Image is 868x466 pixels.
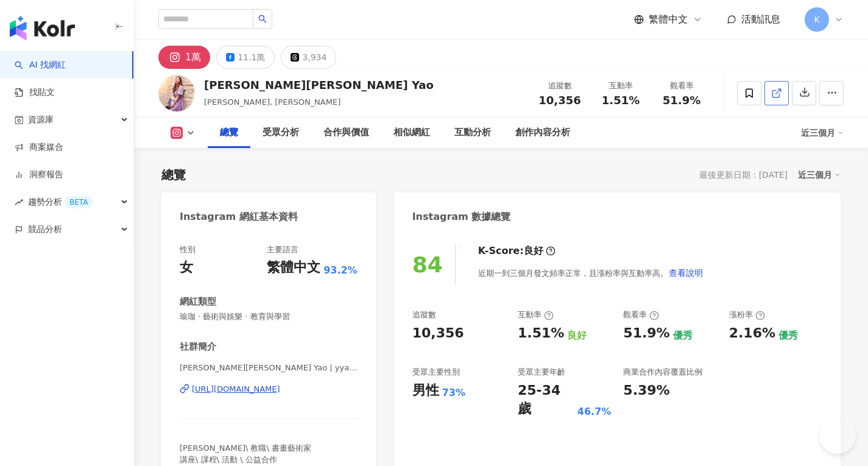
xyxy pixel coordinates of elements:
div: 互動分析 [454,125,491,140]
div: 5.39% [623,381,669,400]
div: 主要語言 [267,244,298,255]
img: KOL Avatar [158,75,195,111]
div: 受眾主要性別 [412,367,460,378]
a: 洞察報告 [15,169,63,181]
div: 1.51% [518,324,564,343]
span: 資源庫 [28,106,54,133]
div: 女 [180,258,193,277]
div: 10,356 [412,324,464,343]
div: 73% [442,386,465,400]
button: 1萬 [158,46,210,69]
a: searchAI 找網紅 [15,59,66,71]
a: [URL][DOMAIN_NAME] [180,384,358,395]
div: 最後更新日期：[DATE] [699,170,788,180]
div: [URL][DOMAIN_NAME] [192,384,280,395]
a: 商案媒合 [15,141,63,154]
div: 46.7% [577,405,612,418]
div: 3,934 [302,49,326,66]
div: 良好 [524,244,543,258]
span: K [814,13,819,26]
div: BETA [65,196,93,208]
div: 互動率 [598,80,644,92]
div: 優秀 [673,329,693,342]
span: 瑜珈 · 藝術與娛樂 · 教育與學習 [180,311,358,322]
div: 25-34 歲 [518,381,574,419]
span: 競品分析 [28,216,62,243]
div: Instagram 數據總覽 [412,210,511,224]
iframe: Help Scout Beacon - Open [819,417,856,454]
div: 漲粉率 [729,309,765,320]
div: K-Score : [478,244,556,258]
span: rise [15,198,23,207]
div: 總覽 [220,125,238,140]
button: 3,934 [281,46,336,69]
div: 互動率 [518,309,554,320]
div: 男性 [412,381,439,400]
div: 追蹤數 [537,80,583,92]
span: 10,356 [538,94,580,107]
div: 近三個月 [801,123,844,143]
button: 11.1萬 [216,46,275,69]
span: 51.9% [663,94,700,107]
span: 93.2% [323,264,358,277]
div: 84 [412,252,443,277]
span: 繁體中文 [649,13,688,26]
div: 追蹤數 [412,309,436,320]
div: 相似網紅 [393,125,430,140]
div: 觀看率 [623,309,659,320]
span: 查看說明 [669,268,703,278]
span: 1.51% [602,94,640,107]
div: 優秀 [778,329,798,342]
img: logo [10,16,75,40]
div: 近期一到三個月發文頻率正常，且漲粉率與互動率高。 [478,261,704,285]
span: [PERSON_NAME], [PERSON_NAME] [204,97,340,107]
div: 11.1萬 [238,49,265,66]
div: 近三個月 [798,167,841,183]
div: 1萬 [185,49,201,66]
span: 活動訊息 [741,13,780,25]
div: 創作內容分析 [515,125,570,140]
a: 找貼文 [15,86,55,99]
div: 商業合作內容覆蓋比例 [623,367,702,378]
span: [PERSON_NAME][PERSON_NAME] Yao | yyao1116 [180,362,358,373]
div: 受眾分析 [263,125,299,140]
div: Instagram 網紅基本資料 [180,210,298,224]
div: 良好 [567,329,587,342]
div: 受眾主要年齡 [518,367,565,378]
div: 總覽 [161,166,186,183]
div: 2.16% [729,324,775,343]
div: [PERSON_NAME][PERSON_NAME] Yao [204,77,434,93]
div: 網紅類型 [180,295,216,308]
div: 合作與價值 [323,125,369,140]
span: 趨勢分析 [28,188,93,216]
span: search [258,15,267,23]
div: 51.9% [623,324,669,343]
button: 查看說明 [668,261,704,285]
div: 觀看率 [658,80,705,92]
div: 繁體中文 [267,258,320,277]
div: 社群簡介 [180,341,216,353]
div: 性別 [180,244,196,255]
